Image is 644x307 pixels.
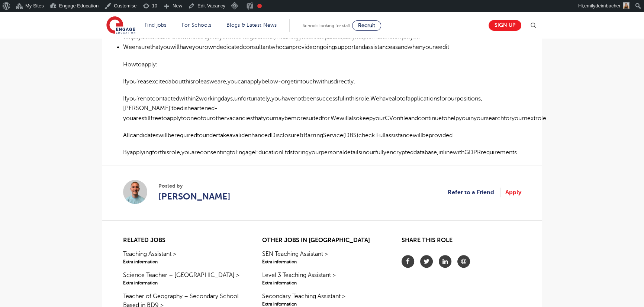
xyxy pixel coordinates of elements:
[123,60,521,69] p: Howtoapply:
[158,182,231,190] span: Posted by
[257,4,262,8] div: Focus keyphrase not set
[262,280,381,286] span: Extra information
[158,190,231,203] a: [PERSON_NAME]
[303,23,351,28] span: Schools looking for staff
[352,20,381,31] a: Recruit
[123,148,521,157] p: Byapplyingforthisrole,youareconsentingtoEngageEducationLtdstoringyourpersonaldetailsinourfullyenc...
[448,188,500,197] a: Refer to a Friend
[182,22,211,28] a: For Schools
[106,16,135,35] img: Engage Education
[358,23,375,28] span: Recruit
[123,250,242,265] a: Teaching Assistant >Extra information
[123,77,521,86] p: Ifyou’reasexcitedaboutthisroleasweare,youcanapplybelow-orgetintouchwithusdirectly.
[262,271,381,286] a: Level 3 Teaching Assistant >Extra information
[123,94,521,123] p: Ifyou’renotcontactedwithin2workingdays,unfortunately,youhavenotbeensuccessfulinthisrole.Wehavealo...
[402,237,521,248] h2: Share this role
[123,271,242,286] a: Science Teacher – [GEOGRAPHIC_DATA] >Extra information
[505,188,521,197] a: Apply
[145,22,167,28] a: Find jobs
[123,258,242,265] span: Extra information
[123,42,521,52] li: Weensurethatyouwillhaveyourowndedicatedconsultantwhocanprovideongoingsupportandassistanceasandwhe...
[262,250,381,265] a: SEN Teaching Assistant >Extra information
[123,280,242,286] span: Extra information
[489,20,521,31] a: Sign up
[226,22,277,28] a: Blogs & Latest News
[262,237,381,244] h2: Other jobs in [GEOGRAPHIC_DATA]
[123,237,242,244] h2: Related jobs
[123,131,521,140] p: AllcandidateswillberequiredtoundertakeavalidenhancedDisclosure&BarringService(DBS)check.Fullassis...
[584,3,621,9] span: emilydeimbacher
[262,258,381,265] span: Extra information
